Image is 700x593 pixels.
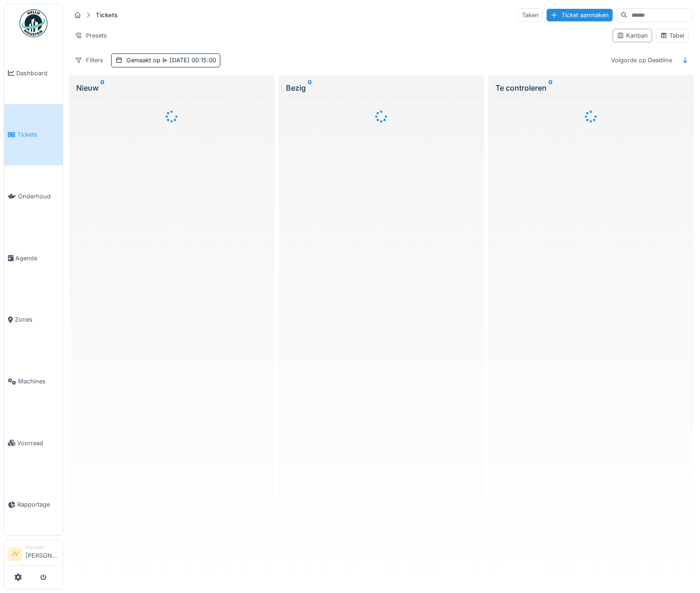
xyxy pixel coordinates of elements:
div: Taken [518,8,543,22]
span: Rapportage [17,500,59,509]
a: Tickets [4,104,63,166]
a: Onderhoud [4,165,63,227]
a: Voorraad [4,412,63,474]
a: JV Manager[PERSON_NAME] [8,544,59,566]
a: Dashboard [4,42,63,104]
div: Tabel [660,31,684,40]
a: Zones [4,289,63,351]
div: Presets [71,29,111,42]
li: JV [8,547,22,561]
sup: 0 [308,82,312,93]
a: Rapportage [4,474,63,536]
span: Zones [15,315,59,324]
div: Nieuw [76,82,267,93]
div: Gemaakt op [126,56,216,65]
div: Manager [26,544,59,551]
div: Ticket aanmaken [547,9,613,21]
span: Machines [18,377,59,386]
span: Agenda [15,254,59,263]
span: Voorraad [17,439,59,448]
div: Bezig [286,82,477,93]
span: Dashboard [16,69,59,78]
sup: 0 [548,82,553,93]
div: Kanban [617,31,648,40]
span: [DATE] 00:15:00 [160,57,216,64]
a: Machines [4,350,63,412]
a: Agenda [4,227,63,289]
img: Badge_color-CXgf-gQk.svg [20,9,47,37]
span: Tickets [17,130,59,139]
div: Te controleren [495,82,687,93]
sup: 0 [100,82,105,93]
div: Filters [71,53,107,67]
div: Volgorde op Deadline [607,53,676,67]
strong: Tickets [92,11,121,20]
span: Onderhoud [18,192,59,201]
li: [PERSON_NAME] [26,544,59,564]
